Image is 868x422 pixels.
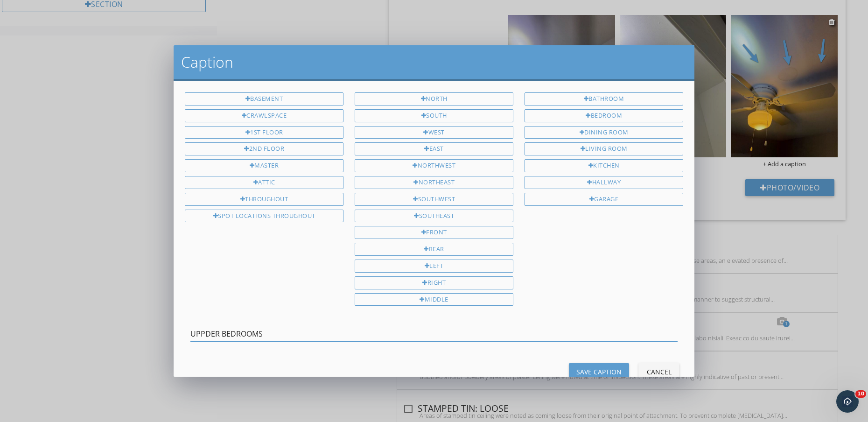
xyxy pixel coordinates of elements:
[355,176,513,189] div: Northeast
[355,226,513,239] div: FRONT
[185,142,343,155] div: 2ND FLOOR
[525,159,683,172] div: KITCHEN
[569,363,629,380] button: Save Caption
[355,260,513,273] div: LEFT
[355,210,513,223] div: Southeast
[525,126,683,139] div: DINING ROOM
[525,193,683,206] div: GARAGE
[355,142,513,155] div: East
[855,390,866,398] span: 10
[185,210,343,223] div: SPOT LOCATIONS THROUGHOUT
[525,176,683,189] div: HALLWAY
[355,126,513,139] div: West
[190,326,678,342] input: Enter a caption
[355,109,513,122] div: South
[576,367,622,377] div: Save Caption
[355,293,513,306] div: MIDDLE
[355,92,513,105] div: North
[185,126,343,139] div: 1ST FLOOR
[355,243,513,256] div: REAR
[355,159,513,172] div: Northwest
[525,109,683,122] div: BEDROOM
[638,363,679,380] button: Cancel
[185,109,343,122] div: CRAWLSPACE
[525,142,683,155] div: LIVING ROOM
[185,176,343,189] div: ATTIC
[646,367,672,377] div: Cancel
[355,276,513,289] div: RIGHT
[185,193,343,206] div: THROUGHOUT
[525,92,683,105] div: BATHROOM
[181,53,687,71] h2: Caption
[185,92,343,105] div: BASEMENT
[836,390,859,413] iframe: Intercom live chat
[355,193,513,206] div: Southwest
[185,159,343,172] div: MASTER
